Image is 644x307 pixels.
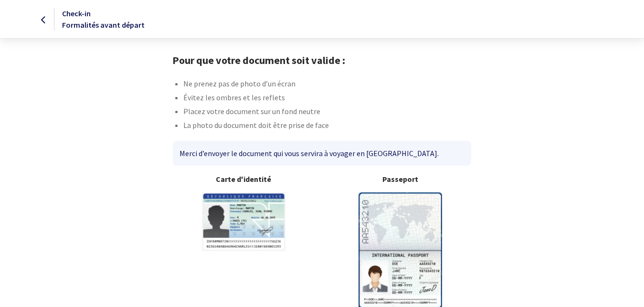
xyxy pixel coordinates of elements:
[173,141,471,166] div: Merci d’envoyer le document qui vous servira à voyager en [GEOGRAPHIC_DATA].
[62,9,145,30] span: Check-in Formalités avant départ
[330,173,472,185] b: Passeport
[183,78,472,92] li: Ne prenez pas de photo d’un écran
[202,192,285,251] img: illuCNI.svg
[172,54,472,66] h1: Pour que votre document soit valide :
[183,119,472,133] li: La photo du document doit être prise de face
[183,106,472,119] li: Placez votre document sur un fond neutre
[183,92,472,106] li: Évitez les ombres et les reflets
[173,173,315,185] b: Carte d'identité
